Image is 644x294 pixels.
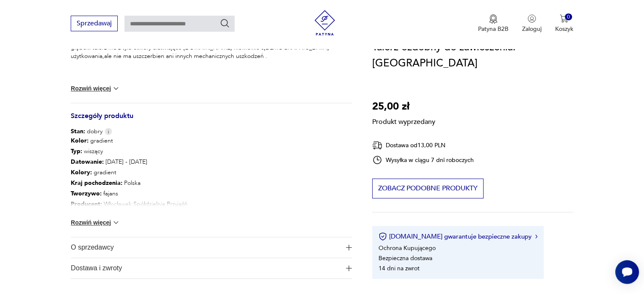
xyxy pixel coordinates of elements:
[71,237,352,258] button: Ikona plusaO sprzedawcy
[346,245,352,250] img: Ikona plusa
[71,258,340,278] span: Dostawa i zwroty
[71,113,352,127] h3: Szczegóły produktu
[379,264,420,272] li: 14 dni na zwrot
[372,155,474,165] div: Wysyłka w ciągu 7 dni roboczych
[379,254,432,262] li: Bezpieczna dostawa
[522,14,542,33] button: Zaloguj
[372,140,382,151] img: Ikona dostawy
[71,168,92,176] b: Kolory :
[379,244,436,252] li: Ochrona Kupującego
[71,16,118,31] button: Sprzedawaj
[105,128,112,135] img: Info icon
[555,25,573,33] p: Koszyk
[71,136,332,146] p: gradient
[112,84,120,93] img: chevron down
[522,25,542,33] p: Zaloguj
[535,234,538,239] img: Ikona strzałki w prawo
[71,21,118,27] a: Sprzedawaj
[478,14,509,33] button: Patyna B2B
[71,189,332,199] p: fajans
[71,168,332,178] p: gradient
[71,200,102,208] b: Producent :
[372,39,573,71] h1: Talerz ozdobny do zawieszenia. [GEOGRAPHIC_DATA]
[71,147,82,155] b: Typ :
[71,190,102,198] b: Tworzywo :
[372,140,474,151] div: Dostawa od 13,00 PLN
[71,218,120,227] button: Rozwiń więcej
[346,265,352,271] img: Ikona plusa
[71,146,332,157] p: wiszący
[71,158,104,166] b: Datowanie :
[565,14,572,21] div: 0
[71,179,122,187] b: Kraj pochodzenia :
[112,218,120,227] img: chevron down
[555,14,573,33] button: 0Koszyk
[71,199,332,210] p: Włocławek Spółdzielnia Przyjaźń
[312,10,337,36] img: Patyna - sklep z meblami i dekoracjami vintage
[379,232,387,241] img: Ikona certyfikatu
[71,137,88,145] b: Kolor:
[372,99,435,115] p: 25,00 zł
[379,232,537,241] button: [DOMAIN_NAME] gwarantuje bezpieczne zakupy
[478,25,509,33] p: Patyna B2B
[71,258,352,278] button: Ikona plusaDostawa i zwroty
[372,179,484,198] button: Zobacz podobne produkty
[560,14,568,23] img: Ikona koszyka
[615,260,639,284] iframe: Smartsupp widget button
[71,84,120,93] button: Rozwiń więcej
[478,14,509,33] a: Ikona medaluPatyna B2B
[71,127,102,136] span: dobry
[220,18,230,28] button: Szukaj
[528,14,536,23] img: Ikonka użytkownika
[489,14,498,24] img: Ikona medalu
[71,157,332,168] p: [DATE] - [DATE]
[372,115,435,126] p: Produkt wyprzedany
[71,178,332,189] p: Polska
[71,127,85,135] b: Stan:
[71,237,340,258] span: O sprzedawcy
